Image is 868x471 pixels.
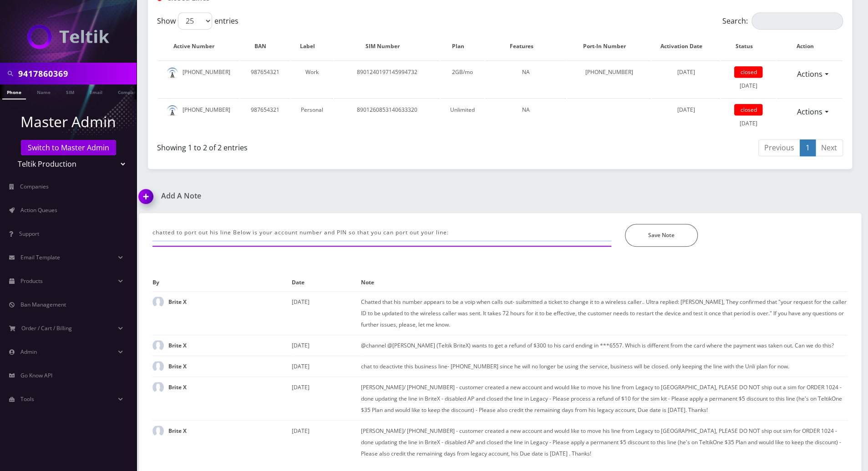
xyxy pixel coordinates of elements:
strong: Brite X [168,427,187,435]
button: Save Note [625,224,698,247]
span: Support [19,230,39,238]
td: [PHONE_NUMBER] [158,60,239,97]
span: Products [20,277,43,285]
span: [DATE] [677,68,695,76]
td: Chatted that his number appears to be a voip when calls out- suibmitted a ticket to change it to ... [361,291,848,335]
input: Enter Text [152,224,611,241]
span: [DATE] [677,106,695,114]
span: Email Template [20,253,60,261]
span: closed [734,66,762,78]
a: Switch to Master Admin [21,140,116,155]
a: Actions [791,65,828,83]
img: Teltik Production [27,25,109,49]
img: default.png [167,67,178,79]
a: Previous [758,139,800,156]
th: BAN: activate to sort column ascending [240,33,290,59]
td: Work [291,60,333,97]
a: Company [113,84,144,99]
td: [DATE] [291,356,361,377]
span: Order / Cart / Billing [21,324,72,332]
td: 8901240197145994732 [334,60,440,97]
a: Name [32,84,55,99]
td: [DATE] [291,420,361,464]
label: Show entries [157,12,239,30]
td: [PHONE_NUMBER] [158,98,239,135]
a: Email [85,84,107,99]
a: Add A Note [139,192,493,200]
th: Activation Date: activate to sort column ascending [652,33,720,59]
a: 1 [800,139,816,156]
span: closed [734,104,762,115]
input: Search: [751,12,843,30]
strong: Brite X [168,362,187,370]
strong: Brite X [168,298,187,306]
input: Search in Company [18,65,134,82]
span: Action Queues [20,206,57,214]
th: Action : activate to sort column ascending [777,33,842,59]
th: Features: activate to sort column ascending [485,33,566,59]
td: 8901260853140633320 [334,98,440,135]
span: Go Know API [20,372,52,379]
td: [DATE] [291,377,361,420]
th: Plan: activate to sort column ascending [441,33,484,59]
td: 987654321 [240,98,290,135]
td: [DATE] [291,291,361,335]
td: [DATE] [721,60,776,97]
a: SIM [61,84,79,99]
a: Actions [791,103,828,120]
div: Showing 1 to 2 of 2 entries [157,139,493,153]
th: Date [291,274,361,291]
th: Port-In Number: activate to sort column ascending [567,33,650,59]
th: Label: activate to sort column ascending [291,33,333,59]
th: Note [361,274,848,291]
span: Tools [20,395,34,403]
th: SIM Number: activate to sort column ascending [334,33,440,59]
a: Next [815,139,843,156]
td: NA [485,98,566,135]
td: [PHONE_NUMBER] [567,60,650,97]
strong: Brite X [168,383,187,391]
strong: Brite X [168,342,187,349]
td: chat to deactivte this business line- [PHONE_NUMBER] since he will no longer be using the service... [361,356,848,377]
th: Status: activate to sort column ascending [721,33,776,59]
td: NA [485,60,566,97]
th: Active Number: activate to sort column descending [158,33,239,59]
td: [DATE] [721,98,776,135]
td: 2GB/mo [441,60,484,97]
span: Companies [20,183,49,190]
td: [PERSON_NAME]/ [PHONE_NUMBER] - customer created a new account and would like to move his line fr... [361,420,848,464]
td: @channel @[PERSON_NAME] (Teltik BriteX) wants to get a refund of $300 to his card ending in ***65... [361,335,848,356]
td: Personal [291,98,333,135]
td: [DATE] [291,335,361,356]
td: [PERSON_NAME]/ [PHONE_NUMBER] - customer created a new account and would like to move his line fr... [361,377,848,420]
a: Phone [2,84,26,99]
span: Admin [20,348,37,356]
td: 987654321 [240,60,290,97]
span: Ban Management [20,301,66,308]
th: By [152,274,291,291]
label: Search: [722,12,843,30]
select: Showentries [178,12,212,30]
img: default.png [167,105,178,116]
td: Unlimited [441,98,484,135]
